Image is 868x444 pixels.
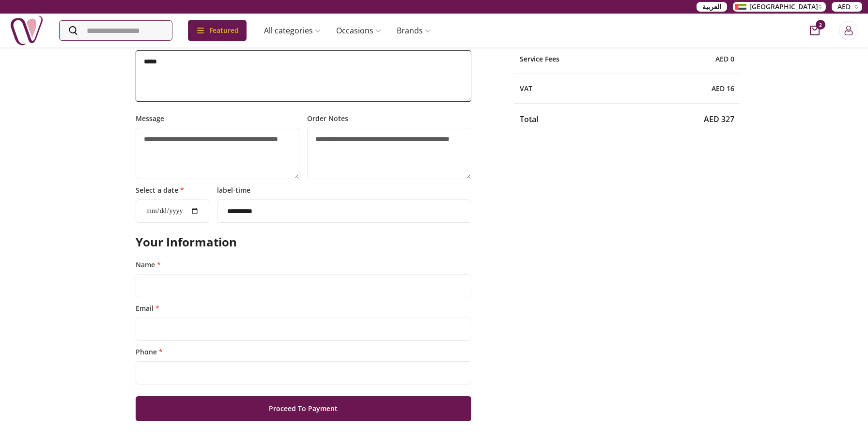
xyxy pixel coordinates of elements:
[136,261,471,268] label: Name
[837,2,851,12] span: AED
[389,21,438,40] a: Brands
[832,2,862,12] button: AED
[514,74,740,104] div: VAT
[256,21,328,40] a: All categories
[702,2,721,12] span: العربية
[514,104,740,125] div: Total
[217,187,471,194] label: label-time
[136,234,471,250] h2: Your Information
[749,2,818,12] span: [GEOGRAPHIC_DATA]
[136,187,209,194] label: Select a date
[839,21,858,40] button: Login
[733,2,826,12] button: [GEOGRAPHIC_DATA]
[307,115,471,122] label: Order Notes
[712,84,734,93] span: AED 16
[136,396,471,421] button: Proceed To Payment
[136,115,299,122] label: Message
[704,113,734,125] span: AED 327
[735,4,746,10] img: Arabic_dztd3n.png
[10,14,44,47] img: Nigwa-uae-gifts
[136,305,471,312] label: Email
[60,21,172,40] input: Search
[816,20,825,30] span: 2
[188,20,247,41] div: Featured
[715,54,734,64] span: AED 0
[514,45,740,74] div: Service Fees
[136,349,471,355] label: Phone
[810,26,820,35] button: cart-button
[328,21,389,40] a: Occasions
